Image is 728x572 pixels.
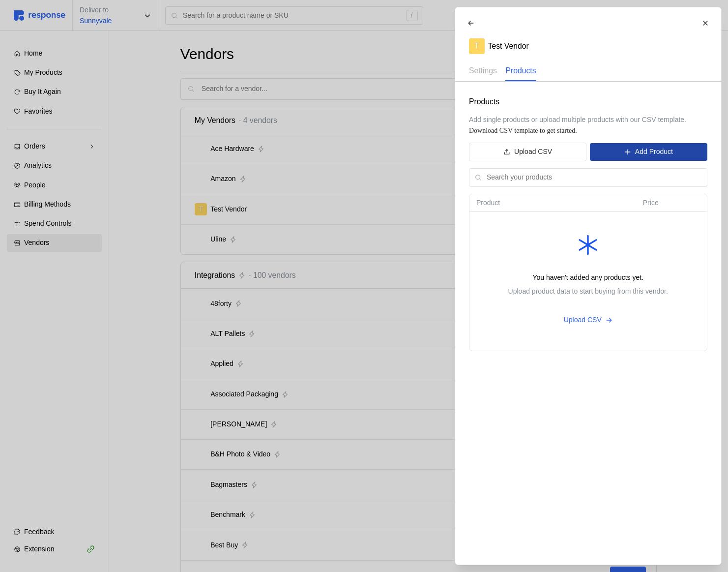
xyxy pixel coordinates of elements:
[505,64,536,77] p: Products
[469,143,586,161] button: Upload CSV
[474,40,479,52] p: T
[563,315,601,326] p: Upload CSV
[642,198,686,209] p: Price
[488,40,528,52] p: Test Vendor
[469,116,686,123] span: Add single products or upload multiple products with our CSV template.
[469,64,497,77] p: Settings
[476,198,629,209] p: Product
[469,127,577,134] a: Download CSV template to get started.
[558,311,618,330] button: Upload CSV
[487,169,701,186] input: Search your products
[469,95,707,108] p: Products
[590,143,707,161] button: Add Product
[635,147,672,157] p: Add Product
[514,147,552,157] p: Upload CSV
